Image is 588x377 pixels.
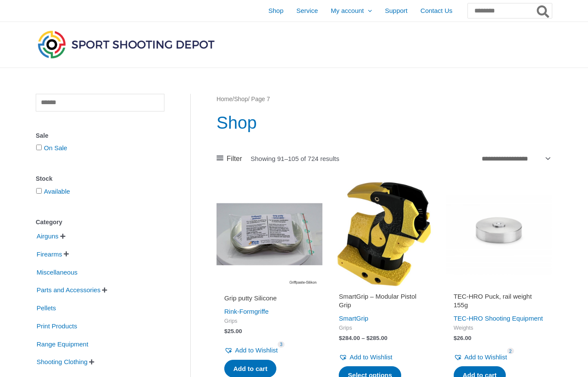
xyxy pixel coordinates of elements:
h1: Shop [217,111,552,135]
a: TEC-HRO Shooting Equipment [454,315,543,322]
h2: TEC-HRO Puck, rail weight 155g [454,292,544,309]
span: Grips [224,318,315,325]
h2: SmartGrip – Modular Pistol Grip [339,292,429,309]
span: Range Equipment [36,337,89,352]
span:  [64,251,69,257]
a: Airguns [36,232,59,239]
span: Miscellaneous [36,265,78,280]
a: Add to Wishlist [339,351,392,363]
span: Add to Wishlist [464,353,507,361]
span: Print Products [36,319,78,334]
nav: Breadcrumb [217,94,552,105]
span: Filter [227,152,242,165]
a: SmartGrip [339,315,368,322]
a: Range Equipment [36,340,89,347]
a: Parts and Accessories [36,286,101,293]
a: Miscellaneous [36,268,78,275]
span:  [60,233,65,239]
a: Available [44,188,70,195]
a: Pellets [36,304,57,311]
span: Airguns [36,229,59,244]
a: Home [217,96,232,102]
div: Stock [36,173,164,185]
select: Shop order [478,152,552,165]
a: Rink-Formgriffe [224,308,269,315]
bdi: 284.00 [339,335,360,341]
a: Add to Wishlist [454,351,507,363]
a: Print Products [36,322,78,329]
span: Parts and Accessories [36,283,101,297]
span:  [102,287,107,293]
img: Grip putty Silicone [217,181,322,287]
span: $ [339,335,342,341]
span: Shooting Clothing [36,355,88,369]
a: SmartGrip – Modular Pistol Grip [339,292,429,312]
input: Available [36,188,42,194]
span: Firearms [36,247,63,262]
button: Search [535,3,552,18]
span: 2 [507,348,514,354]
div: Sale [36,130,164,142]
a: TEC-HRO Puck, rail weight 155g [454,292,544,312]
h2: Grip putty Silicone [224,294,315,303]
span: $ [454,335,457,341]
bdi: 26.00 [454,335,471,341]
a: Shop [234,96,248,102]
img: TEC-HRO Puck, rail weight 155g [446,181,552,287]
a: On Sale [44,144,67,151]
p: Showing 91–105 of 724 results [251,155,339,162]
span:  [89,359,94,365]
input: On Sale [36,145,42,150]
span: $ [224,328,228,334]
span: Add to Wishlist [235,346,278,354]
bdi: 285.00 [366,335,387,341]
a: Shooting Clothing [36,358,88,365]
a: Grip putty Silicone [224,294,315,306]
span: Pellets [36,301,57,315]
div: Category [36,216,164,229]
a: Filter [217,152,242,165]
span: Add to Wishlist [350,353,392,361]
bdi: 25.00 [224,328,242,334]
span: – [362,335,365,341]
span: Weights [454,324,544,332]
a: Add to Wishlist [224,344,278,356]
img: SmartGrip - Modular Pistol Grip [331,181,437,287]
span: Grips [339,324,429,332]
span: $ [366,335,370,341]
img: Sport Shooting Depot [36,28,217,60]
a: Firearms [36,250,63,257]
span: 3 [278,341,285,348]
